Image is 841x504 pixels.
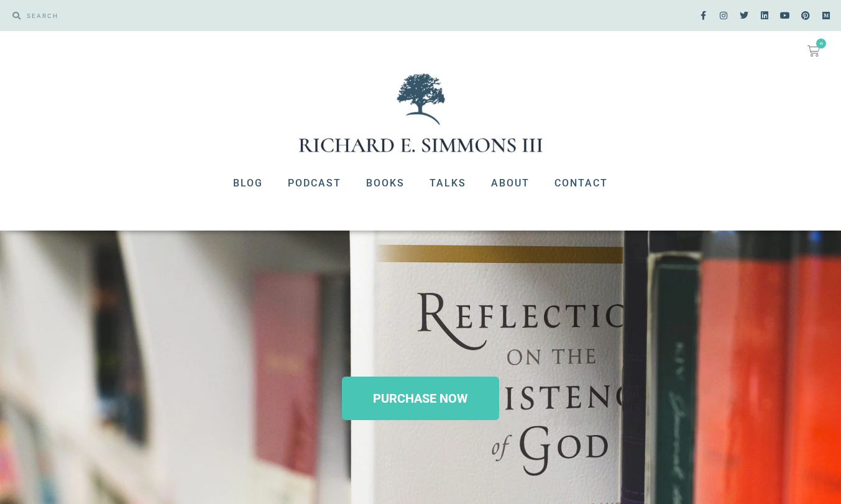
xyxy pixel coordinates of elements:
[21,6,415,25] input: SEARCH
[373,392,468,405] span: PURCHASE NOW
[542,167,620,199] a: Contact
[221,167,275,199] a: Blog
[417,167,479,199] a: Talks
[816,39,826,48] span: 0
[275,167,354,199] a: Podcast
[342,377,499,420] a: PURCHASE NOW
[479,167,542,199] a: About
[793,37,835,65] a: 0
[354,167,417,199] a: Books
